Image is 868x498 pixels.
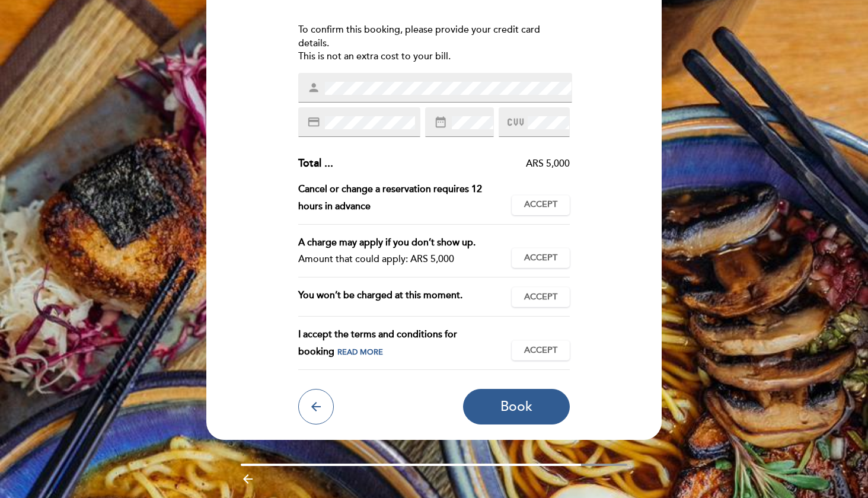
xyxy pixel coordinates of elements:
[463,389,570,424] button: Book
[309,400,323,414] i: arrow_back
[524,291,557,304] span: Accept
[333,157,570,171] div: ARS 5,000
[298,181,512,215] div: Cancel or change a reservation requires 12 hours in advance
[524,199,557,211] span: Accept
[298,326,512,360] div: I accept the terms and conditions for booking
[298,287,512,307] div: You won’t be charged at this moment.
[298,234,503,251] div: A charge may apply if you don’t show up.
[307,81,320,94] i: person
[298,389,334,424] button: arrow_back
[512,248,570,268] button: Accept
[337,347,383,357] span: Read more
[298,251,503,268] div: Amount that could apply: ARS 5,000
[512,340,570,360] button: Accept
[500,398,532,415] span: Book
[524,252,557,264] span: Accept
[298,157,333,170] span: Total ...
[434,116,447,129] i: date_range
[241,472,255,486] i: arrow_backward
[298,23,570,64] div: To confirm this booking, please provide your credit card details. This is not an extra cost to yo...
[512,287,570,307] button: Accept
[307,116,320,129] i: credit_card
[524,344,557,357] span: Accept
[512,195,570,215] button: Accept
